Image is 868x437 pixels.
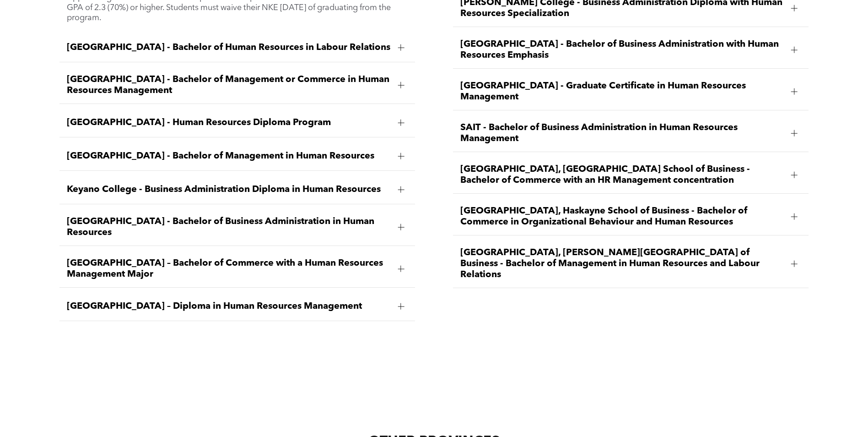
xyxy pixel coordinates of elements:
[67,42,391,53] span: [GEOGRAPHIC_DATA] - Bachelor of Human Resources in Labour Relations
[460,247,784,280] span: [GEOGRAPHIC_DATA], [PERSON_NAME][GEOGRAPHIC_DATA] of Business - Bachelor of Management in Human R...
[460,122,784,144] span: SAIT - Bachelor of Business Administration in Human Resources Management
[460,39,784,61] span: [GEOGRAPHIC_DATA] - Bachelor of Business Administration with Human Resources Emphasis
[67,117,391,128] span: [GEOGRAPHIC_DATA] - Human Resources Diploma Program
[67,216,391,238] span: [GEOGRAPHIC_DATA] - Bachelor of Business Administration in Human Resources
[460,164,784,186] span: [GEOGRAPHIC_DATA], [GEOGRAPHIC_DATA] School of Business - Bachelor of Commerce with an HR Managem...
[67,74,391,96] span: [GEOGRAPHIC_DATA] - Bachelor of Management or Commerce in Human Resources Management
[67,184,391,195] span: Keyano College - Business Administration Diploma in Human Resources
[67,258,391,280] span: [GEOGRAPHIC_DATA] – Bachelor of Commerce with a Human Resources Management Major
[67,301,391,312] span: [GEOGRAPHIC_DATA] – Diploma in Human Resources Management
[67,151,391,162] span: [GEOGRAPHIC_DATA] - Bachelor of Management in Human Resources
[460,206,784,228] span: [GEOGRAPHIC_DATA], Haskayne School of Business - Bachelor of Commerce in Organizational Behaviour...
[460,81,784,103] span: [GEOGRAPHIC_DATA] - Graduate Certificate in Human Resources Management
